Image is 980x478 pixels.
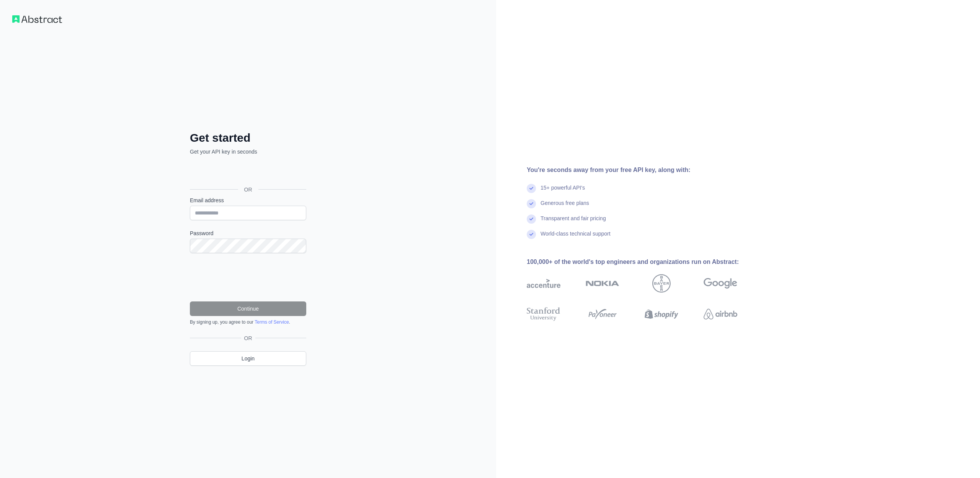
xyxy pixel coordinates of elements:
div: You're seconds away from your free API key, along with: [527,165,762,175]
button: Continue [190,301,306,316]
img: check mark [527,184,536,193]
a: Terms of Service [255,319,289,325]
label: Password [190,229,306,237]
img: google [704,274,737,293]
img: accenture [527,274,560,293]
iframe: Pulsante Accedi con Google [186,164,309,181]
img: nokia [586,274,619,293]
div: World-class technical support [541,230,611,245]
a: Login [190,351,306,366]
div: Transparent and fair pricing [541,214,606,230]
div: By signing up, you agree to our . [190,319,306,325]
iframe: reCAPTCHA [190,262,306,292]
img: payoneer [586,306,619,322]
span: OR [241,334,255,342]
img: shopify [645,306,678,322]
img: check mark [527,214,536,224]
div: 100,000+ of the world's top engineers and organizations run on Abstract: [527,257,762,267]
img: Workflow [12,15,62,23]
img: check mark [527,230,536,239]
p: Get your API key in seconds [190,148,306,156]
h2: Get started [190,131,306,145]
div: Generous free plans [541,199,589,214]
label: Email address [190,196,306,204]
img: check mark [527,199,536,208]
img: stanford university [527,306,560,322]
img: airbnb [704,306,737,322]
img: bayer [652,274,671,293]
div: 15+ powerful API's [541,184,585,199]
span: OR [238,186,258,193]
